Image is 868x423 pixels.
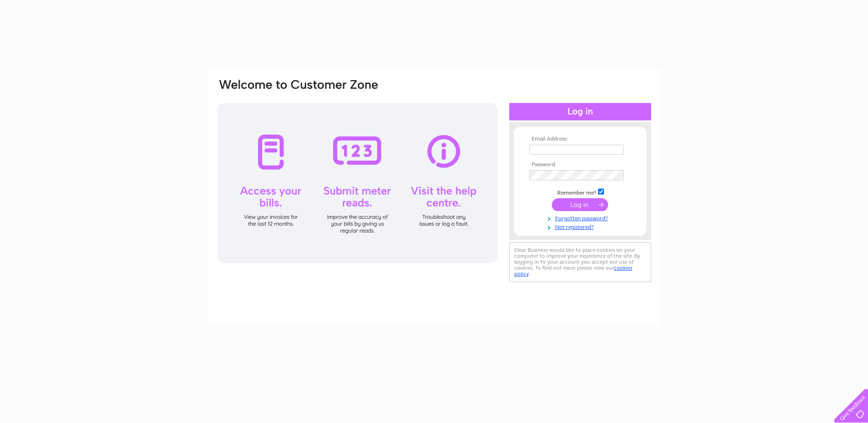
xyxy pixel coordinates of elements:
[527,187,633,196] td: Remember me?
[527,162,633,168] th: Password:
[529,213,633,222] a: Forgotten password?
[529,222,633,231] a: Not registered?
[514,265,632,277] a: cookies policy
[509,242,651,282] div: Clear Business would like to place cookies on your computer to improve your experience of the sit...
[527,136,633,142] th: Email Address:
[552,198,608,211] input: Submit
